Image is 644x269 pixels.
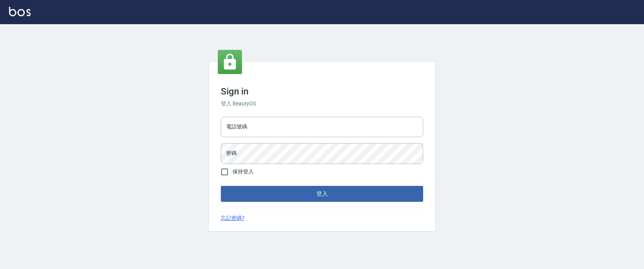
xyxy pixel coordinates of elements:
span: 保持登入 [233,168,254,176]
img: Logo [9,7,31,16]
a: 忘記密碼? [221,214,245,222]
button: 登入 [221,186,423,202]
h3: Sign in [221,86,423,97]
h6: 登入 BeautyOS [221,100,423,108]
